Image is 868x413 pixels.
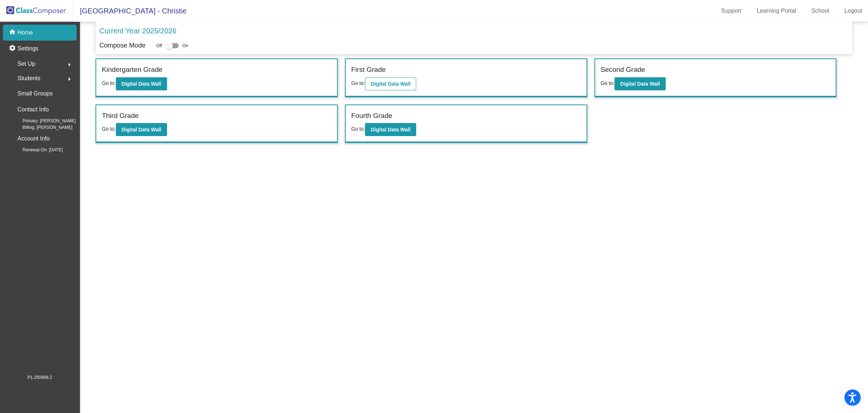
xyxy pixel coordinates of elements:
span: Set Up [17,59,35,69]
p: Contact Info [17,105,49,115]
span: On [182,42,188,49]
mat-icon: home [9,28,17,37]
span: [GEOGRAPHIC_DATA] - Christie [73,5,187,17]
span: Go to: [102,126,115,132]
b: Digital Data Wall [371,127,410,132]
p: Small Groups [17,89,53,99]
b: Digital Data Wall [122,127,161,132]
span: Students [17,73,40,83]
button: Digital Data Wall [116,123,167,136]
button: Digital Data Wall [615,77,666,90]
button: Digital Data Wall [365,123,416,136]
a: Support [715,5,747,17]
p: Current Year 2025/2026 [99,25,176,36]
span: Primary: [PERSON_NAME] [11,118,76,124]
b: Digital Data Wall [371,81,410,87]
b: Digital Data Wall [620,81,660,87]
p: Compose Mode [99,41,145,50]
a: Learning Portal [751,5,802,17]
label: Kindergarten Grade [102,65,162,75]
p: Settings [17,44,38,53]
span: Go to: [351,126,365,132]
span: Off [156,42,162,49]
p: Home [17,28,33,37]
b: Digital Data Wall [122,81,161,87]
span: Billing: [PERSON_NAME] [11,124,72,131]
span: Go to: [601,80,615,86]
mat-icon: settings [9,44,17,53]
label: Fourth Grade [351,111,392,121]
a: School [806,5,835,17]
span: Go to: [351,80,365,86]
span: Renewal On: [DATE] [11,147,62,153]
mat-icon: arrow_right [65,60,74,69]
a: Logout [839,5,868,17]
label: First Grade [351,65,386,75]
button: Digital Data Wall [116,77,167,90]
label: Second Grade [601,65,645,75]
mat-icon: arrow_right [65,75,74,83]
span: Go to: [102,80,115,86]
label: Third Grade [102,111,138,121]
p: Account Info [17,134,50,144]
button: Digital Data Wall [365,77,416,90]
